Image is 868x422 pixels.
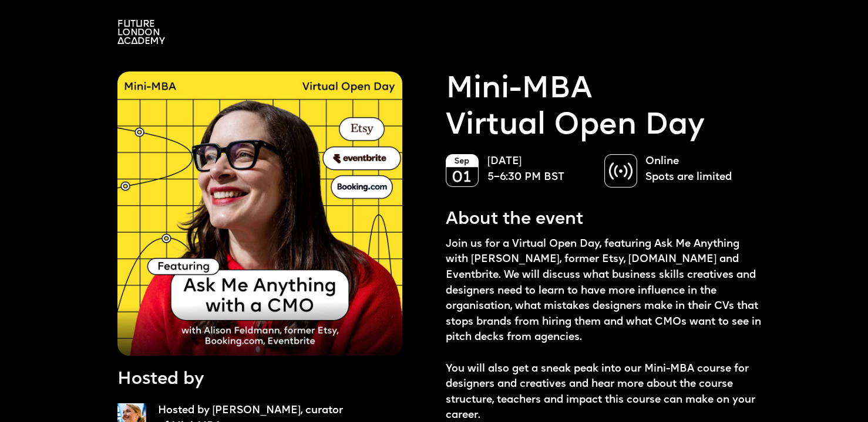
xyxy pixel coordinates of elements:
[487,154,593,185] p: [DATE] 5–6:30 PM BST
[446,72,705,144] a: Mini-MBAVirtual Open Day
[117,367,204,392] p: Hosted by
[446,207,583,232] p: About the event
[645,154,751,185] p: Online Spots are limited
[117,20,165,44] img: A logo saying in 3 lines: Future London Academy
